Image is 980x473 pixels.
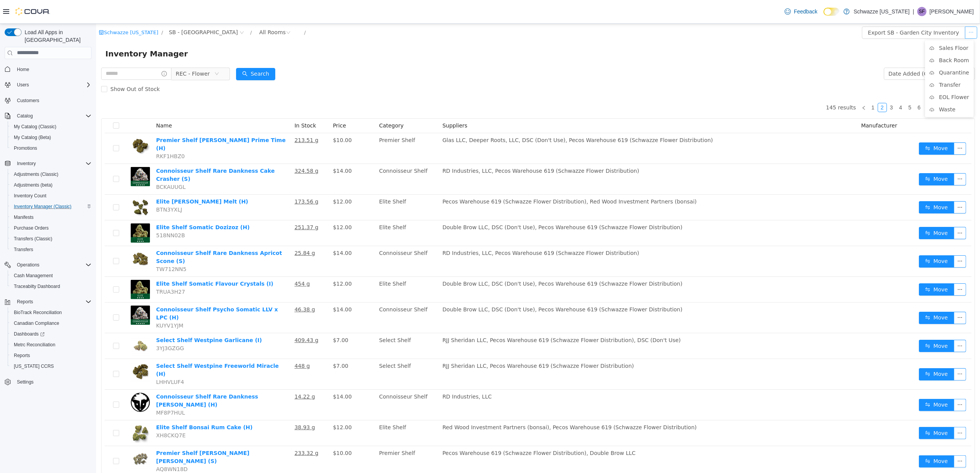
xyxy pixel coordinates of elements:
[11,170,62,179] a: Adjustments (Classic)
[17,262,40,268] span: Operations
[60,208,89,215] span: 518NN02B
[14,96,42,105] a: Customers
[930,7,974,16] p: [PERSON_NAME]
[198,200,222,207] u: 251.37 g
[14,283,60,289] span: Traceabilty Dashboard
[8,132,95,143] button: My Catalog (Beta)
[8,169,95,180] button: Adjustments (Classic)
[810,79,818,88] a: 5
[198,426,222,432] u: 233.32 g
[35,143,54,162] img: Connoisseur Shelf Rare Dankness Cake Crasher (S) hero shot
[73,4,142,13] span: SB - Garden City
[198,144,222,150] u: 324.58 g
[11,340,92,349] span: Metrc Reconciliation
[198,99,220,105] span: In Stock
[773,79,781,88] a: 1
[3,6,62,12] a: icon: shopSchwazze [US_STATE]
[280,222,343,253] td: Connoisseur Shelf
[60,355,88,361] span: LHHVLUF4
[14,134,51,141] span: My Catalog (Beta)
[80,44,114,56] span: REC - Flower
[14,65,32,74] a: Home
[237,200,256,207] span: $12.00
[11,202,92,211] span: Inventory Manager (Classic)
[834,59,838,64] i: icon: cloud-download
[11,213,92,222] span: Manifests
[2,79,95,90] button: Users
[237,144,256,150] span: $14.00
[14,260,43,270] button: Operations
[280,253,343,279] td: Elite Shelf
[2,260,95,270] button: Operations
[17,66,29,73] span: Home
[8,190,95,201] button: Inventory Count
[823,232,858,244] button: icon: swapMove
[198,226,219,232] u: 25.84 g
[346,144,543,150] span: RD Industries, LLC, Pecos Warehouse 619 (Schwazze Flower Distribution)
[834,22,838,27] i: icon: cloud-download
[14,64,92,74] span: Home
[60,370,162,384] a: Connoisseur Shelf Rare Dankness [PERSON_NAME] (H)
[11,234,92,243] span: Transfers (Classic)
[11,271,56,280] a: Cash Management
[829,79,878,92] li: Waste
[280,140,343,171] td: Connoisseur Shelf
[60,321,88,327] span: 3YJ3GZGG
[60,339,183,353] a: Select Shelf Westpine Freeworld Miracle (H)
[2,64,95,75] button: Home
[858,232,870,244] button: icon: ellipsis
[8,281,95,292] button: Traceabilty Dashboard
[834,47,838,51] i: icon: cloud-download
[2,376,95,387] button: Settings
[11,245,36,254] a: Transfers
[346,339,538,345] span: RJJ Sheridan LLC, Pecos Warehouse 619 (Schwazze Flower Distribution)
[17,160,36,167] span: Inventory
[858,149,870,162] button: icon: ellipsis
[35,112,54,132] img: Premier Shelf EDW Prime Time (H) hero shot
[198,257,214,263] u: 454 g
[237,99,250,105] span: Price
[829,18,878,30] li: Sales Floor
[823,119,858,131] button: icon: swapMove
[280,197,343,222] td: Elite Shelf
[765,82,770,86] i: icon: left
[11,122,60,131] a: My Catalog (Classic)
[346,200,586,207] span: Double Brow LLC, DSC (Don't Use), Pecos Warehouse 619 (Schwazze Flower Distribution)
[11,271,92,280] span: Cash Management
[346,400,601,407] span: Red Wood Investment Partners (bonsai), Pecos Warehouse 619 (Schwazze Flower Distribution)
[730,79,760,88] li: 145 results
[163,3,190,14] div: All Rooms
[14,111,36,121] button: Catalog
[2,296,95,307] button: Reports
[11,351,92,360] span: Reports
[14,273,53,279] span: Cash Management
[800,79,809,88] a: 4
[280,422,343,453] td: Premier Shelf
[11,144,40,153] a: Promotions
[35,256,54,275] img: Elite Shelf Somatic Flavour Crystals (I) hero shot
[60,299,87,305] span: KUYV1YJM
[14,236,52,242] span: Transfers (Classic)
[14,297,92,306] span: Reports
[35,400,54,419] img: Elite Shelf Bonsai Rum Cake (H) hero shot
[829,67,878,79] li: EOL Flower
[237,257,256,263] span: $12.00
[765,99,801,105] span: Manufacturer
[782,79,791,88] li: 2
[11,223,52,233] a: Purchase Orders
[9,24,97,36] span: Inventory Manager
[14,309,62,316] span: BioTrack Reconciliation
[8,233,95,244] button: Transfers (Classic)
[208,6,210,12] span: /
[823,344,858,357] button: icon: swapMove
[11,191,50,200] a: Inventory Count
[60,386,89,392] span: MF8P7HUL
[858,432,870,444] button: icon: ellipsis
[346,113,617,119] span: Glas LLC, Deeper Roots, LLC, DSC (Don't Use), Pecos Warehouse 619 (Schwazze Flower Distribution)
[794,8,817,15] span: Feedback
[35,313,54,332] img: Select Shelf Westpine Garlicane (I) hero shot
[198,339,214,345] u: 448 g
[280,109,343,140] td: Premier Shelf
[14,193,47,199] span: Inventory Count
[14,331,45,337] span: Dashboards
